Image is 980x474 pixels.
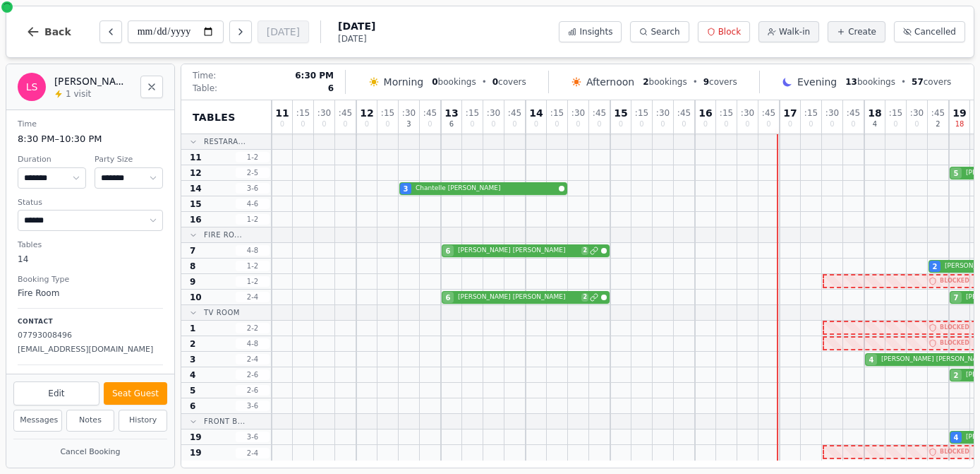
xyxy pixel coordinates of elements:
button: Edit [13,381,99,405]
span: 0 [597,121,601,128]
span: 12 [360,108,373,118]
span: 11 [190,152,202,163]
span: : 45 [762,109,775,117]
span: : 30 [910,109,924,117]
span: covers [912,76,951,88]
span: 7 [190,245,195,256]
span: 6 [446,246,451,256]
span: 3 [404,184,409,194]
span: : 30 [571,109,585,117]
dt: Time [18,119,163,131]
span: : 30 [656,109,670,117]
span: 0 [555,121,559,128]
span: 2 - 4 [236,354,270,365]
span: 3 - 6 [236,183,270,194]
span: Time: [193,70,216,81]
span: 0 [724,121,728,128]
button: Cancel Booking [13,444,167,461]
button: Search [630,21,689,42]
span: : 30 [402,109,416,117]
span: 15 [190,199,202,210]
span: Back [44,27,71,37]
span: 4 - 8 [236,245,270,256]
span: Tables [193,110,236,124]
span: [PERSON_NAME] [PERSON_NAME] [458,246,579,256]
span: 57 [912,77,924,87]
span: 0 [428,121,432,128]
span: Restara... [204,136,246,147]
span: 17 [783,108,797,118]
span: • [482,76,487,88]
button: Create [828,21,885,42]
button: Back [15,15,83,49]
span: covers [492,76,526,88]
span: 1 [190,323,195,334]
span: 4 [869,355,874,365]
span: 5 [954,168,959,179]
span: 4 [954,432,959,443]
span: 11 [275,108,289,118]
span: 2 [581,293,588,302]
span: 6 [328,83,334,94]
span: Morning [384,75,424,89]
dt: Party Size [95,154,163,166]
span: Insights [579,26,612,37]
p: 07793008496 [18,330,163,342]
p: Contact [18,317,163,327]
button: Close [140,76,163,98]
span: 0 [639,121,643,128]
span: 0 [322,121,326,128]
span: 9 [190,276,195,288]
span: 1 - 2 [236,152,270,162]
span: 2 - 2 [236,323,270,333]
span: : 45 [423,109,437,117]
span: : 15 [466,109,479,117]
span: bookings [643,76,686,88]
span: 6 [190,401,195,412]
span: 0 [432,77,437,87]
span: 18 [955,121,964,128]
span: 2 [936,121,940,128]
span: Table: [193,83,217,94]
span: : 30 [487,109,500,117]
span: 0 [492,77,498,87]
span: 0 [851,121,855,128]
span: 0 [660,121,665,128]
span: : 45 [508,109,521,117]
dt: Status [18,197,163,209]
span: 0 [893,121,897,128]
span: 0 [682,121,686,128]
span: Front B... [204,416,246,427]
span: [DATE] [338,33,375,45]
span: 14 [529,108,543,118]
span: 0 [385,121,389,128]
span: 19 [190,432,202,443]
span: 6 [446,292,451,303]
span: : 15 [720,109,733,117]
span: : 15 [889,109,902,117]
span: 5 [190,385,195,396]
span: : 45 [593,109,606,117]
span: 6:30 PM [295,70,334,81]
span: 0 [830,121,834,128]
span: 14 [190,183,202,194]
span: 0 [343,121,347,128]
button: Insights [559,21,622,42]
span: covers [703,76,737,88]
span: Block [718,26,741,37]
span: 0 [534,121,538,128]
span: • [901,76,906,88]
span: 3 - 6 [236,432,270,442]
span: bookings [845,76,895,88]
span: 0 [512,121,516,128]
span: 2 [581,247,588,255]
span: [DATE] [338,19,375,33]
span: 3 [190,354,195,365]
p: [EMAIL_ADDRESS][DOMAIN_NAME] [18,344,163,356]
span: 0 [365,121,369,128]
span: Fire Ro... [204,230,242,240]
span: 2 [643,77,648,87]
button: Walk-in [758,21,819,42]
span: : 30 [825,109,839,117]
span: 15 [614,108,627,118]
